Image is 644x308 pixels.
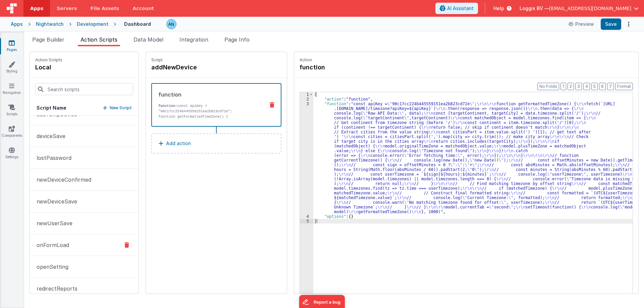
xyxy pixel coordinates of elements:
button: 6 [599,83,606,90]
img: f1d78738b441ccf0e1fcb79415a71bae [167,19,176,29]
span: Loggix BV — [520,5,549,12]
h5: Script Name [37,105,66,111]
p: const apiKey = "90c17cc224b445559151ea2b823cd72e"; [158,103,259,114]
span: [EMAIL_ADDRESS][DOMAIN_NAME] [549,5,631,12]
button: newDeviceSave [30,191,139,212]
div: 2 [300,97,313,102]
p: deviceSave [33,132,65,140]
button: Preview [565,19,598,29]
p: Add action [166,139,191,147]
strong: function: [158,104,177,108]
span: Apps [30,5,43,12]
p: newDeviceSave [33,197,77,205]
p: newUserSave [33,219,72,227]
button: 5 [591,83,598,90]
button: onFormLoad [30,234,139,256]
div: 1 [300,92,313,97]
span: File Assets [91,5,119,12]
p: newDeviceConfirmed [33,176,91,184]
button: Save [601,18,621,30]
span: Action Scripts [80,36,117,43]
button: lostPassword [30,147,139,169]
button: deviceSave [30,125,139,147]
p: openSetting [33,263,68,271]
p: Action Scripts [35,57,62,63]
button: 7 [607,83,614,90]
div: 4 [300,214,313,219]
p: function getFormattedTimeZone() { fetch( ) .then(response => response.json()) .then(data => { con... [158,114,259,189]
span: Data Model [133,36,163,43]
input: Search scripts [35,83,133,95]
button: Add action [151,133,281,153]
h4: local [35,63,62,72]
p: Script [151,57,281,63]
span: AI Assistant [447,5,474,12]
button: Loggix BV — [EMAIL_ADDRESS][DOMAIN_NAME] [520,5,639,12]
h4: function [300,63,400,72]
span: Page Info [224,36,250,43]
button: openSetting [30,256,139,278]
span: Page Builder [32,36,64,43]
span: Servers [57,5,77,12]
h4: Dashboard [124,21,151,26]
span: Help [493,5,504,12]
button: 2 [568,83,574,90]
button: 1 [560,83,566,90]
div: 5 [300,219,313,224]
button: 3 [575,83,582,90]
div: Apps [11,21,23,27]
button: redirectReports [30,278,139,300]
span: Integration [179,36,208,43]
div: 3 [300,102,313,214]
p: onFormLoad [33,241,69,249]
h4: addNewDevice [151,63,252,72]
button: No Folds [537,83,559,90]
button: 4 [583,83,590,90]
p: redirectReports [33,285,77,293]
div: function [158,90,259,99]
div: Development [77,21,108,27]
p: New Script [110,105,132,111]
p: lostPassword [33,154,71,162]
button: newDeviceConfirmed [30,169,139,191]
button: New Script [103,105,132,111]
button: newUserSave [30,212,139,234]
p: Action [300,57,633,63]
div: Nightwatch [36,21,64,27]
button: Options [624,19,633,29]
button: AI Assistant [435,3,478,14]
button: Format [615,83,633,90]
